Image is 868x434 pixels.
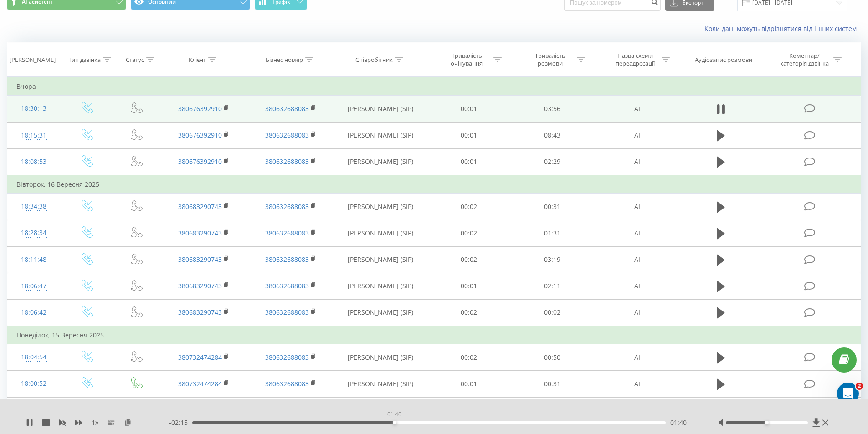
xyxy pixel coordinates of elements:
div: 01:40 [385,408,403,421]
a: 380632688083 [265,229,309,237]
div: 18:15:31 [16,127,51,144]
td: 00:01 [427,371,511,397]
td: 00:02 [427,246,511,273]
div: Бізнес номер [266,56,303,64]
a: 380683290743 [178,281,222,290]
td: AI [594,122,680,148]
td: 00:50 [511,344,594,371]
td: [PERSON_NAME] (SIP) [334,148,427,175]
td: 00:31 [511,371,594,397]
div: Тривалість розмови [526,52,575,67]
div: Назва схеми переадресації [611,52,659,67]
div: [PERSON_NAME] [10,56,56,64]
div: 18:34:38 [16,198,51,215]
span: 1 x [92,418,98,427]
a: 380632688083 [265,104,309,113]
div: 18:28:34 [16,224,51,242]
a: 380632688083 [265,281,309,290]
td: [PERSON_NAME] (SIP) [334,344,427,371]
a: 380683290743 [178,255,222,264]
div: 18:30:13 [16,100,51,117]
td: AI [594,299,680,326]
div: Клієнт [189,56,206,64]
td: [PERSON_NAME] (SIP) [334,96,427,122]
td: 00:01 [427,397,511,424]
a: 380632688083 [265,379,309,388]
td: 00:01 [427,96,511,122]
span: 01:40 [670,418,687,427]
td: AI [594,246,680,273]
a: 380683290743 [178,229,222,237]
td: AI [594,273,680,299]
a: 380632688083 [265,255,309,264]
td: [PERSON_NAME] (SIP) [334,194,427,220]
a: 380632688083 [265,308,309,317]
div: Коментар/категорія дзвінка [778,52,831,67]
td: [PERSON_NAME] (SIP) [334,273,427,299]
div: 18:00:52 [16,375,51,393]
td: [PERSON_NAME] (SIP) [334,371,427,397]
td: 01:31 [511,220,594,246]
td: Понеділок, 15 Вересня 2025 [7,326,861,344]
a: 380676392910 [178,104,222,113]
td: AI [594,397,680,424]
td: [PERSON_NAME] (SIP) [334,397,427,424]
td: AI [594,220,680,246]
td: [PERSON_NAME] (SIP) [334,299,427,326]
a: 380632688083 [265,202,309,211]
td: 02:29 [511,148,594,175]
td: [PERSON_NAME] (SIP) [334,246,427,273]
td: 00:02 [427,299,511,326]
a: 380676392910 [178,131,222,139]
div: Аудіозапис розмови [695,56,752,64]
div: Статус [126,56,144,64]
div: 18:06:47 [16,277,51,295]
div: Співробітник [355,56,393,64]
div: 18:11:48 [16,251,51,269]
a: Коли дані можуть відрізнятися вiд інших систем [704,24,861,33]
a: 380632688083 [265,131,309,139]
td: 00:01 [427,273,511,299]
a: 380683290743 [178,308,222,317]
div: 18:08:53 [16,153,51,171]
td: 00:02 [427,220,511,246]
td: AI [594,344,680,371]
a: 380732474284 [178,353,222,362]
td: 00:01 [427,148,511,175]
td: 08:43 [511,122,594,148]
td: 02:11 [511,273,594,299]
td: 03:19 [511,246,594,273]
div: Accessibility label [765,421,769,424]
td: Вівторок, 16 Вересня 2025 [7,175,861,194]
td: 03:56 [511,96,594,122]
span: 2 [856,383,863,390]
td: 00:01 [427,122,511,148]
a: 380632688083 [265,353,309,362]
span: - 02:15 [169,418,192,427]
td: 00:02 [427,194,511,220]
td: Вчора [7,77,861,96]
div: 18:06:42 [16,304,51,322]
a: 380676392910 [178,157,222,166]
td: 02:12 [511,397,594,424]
div: Accessibility label [393,421,396,424]
iframe: Intercom live chat [837,383,859,404]
a: 380632688083 [265,157,309,166]
td: AI [594,194,680,220]
div: Тип дзвінка [68,56,101,64]
a: 380732474284 [178,379,222,388]
a: 380683290743 [178,202,222,211]
td: [PERSON_NAME] (SIP) [334,220,427,246]
td: 00:02 [511,299,594,326]
div: Тривалість очікування [442,52,491,67]
td: [PERSON_NAME] (SIP) [334,122,427,148]
td: AI [594,371,680,397]
div: 18:04:54 [16,348,51,366]
td: AI [594,148,680,175]
td: 00:02 [427,344,511,371]
td: 00:31 [511,194,594,220]
td: AI [594,96,680,122]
